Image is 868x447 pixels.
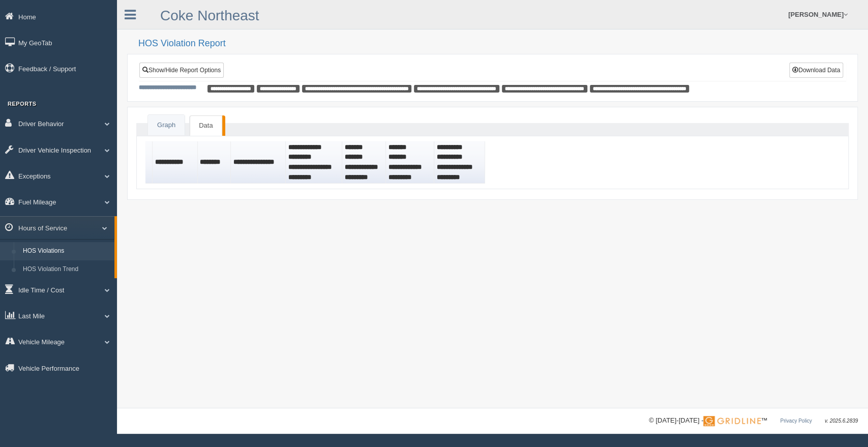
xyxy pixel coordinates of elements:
[160,8,259,23] a: Coke Northeast
[825,418,858,424] span: v. 2025.6.2839
[649,415,858,426] div: © [DATE]-[DATE] - ™
[190,115,222,136] a: Data
[789,63,843,78] button: Download Data
[148,115,185,136] a: Graph
[18,242,114,260] a: HOS Violations
[703,416,761,426] img: Gridline
[138,39,858,49] h2: HOS Violation Report
[139,63,224,78] a: Show/Hide Report Options
[18,260,114,279] a: HOS Violation Trend
[780,418,812,424] a: Privacy Policy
